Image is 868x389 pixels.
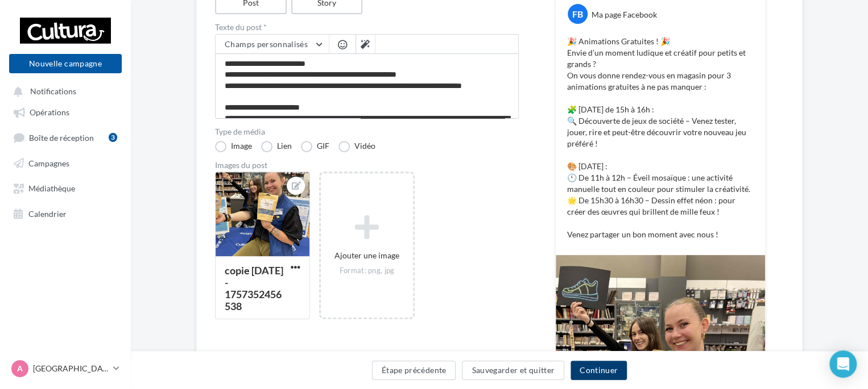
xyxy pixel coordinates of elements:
[567,36,754,240] p: 🎉 Animations Gratuites ! 🎉 Envie d’un moment ludique et créatif pour petits et grands ? On vous d...
[225,264,283,312] div: copie [DATE] - 1757352456538
[29,132,94,142] span: Boîte de réception
[301,141,329,152] label: GIF
[28,183,75,193] span: Médiathèque
[30,86,76,96] span: Notifications
[215,23,519,31] label: Texte du post *
[372,361,456,380] button: Étape précédente
[28,158,69,168] span: Campagnes
[9,54,122,73] button: Nouvelle campagne
[9,358,122,379] a: A [GEOGRAPHIC_DATA]
[592,9,657,20] div: Ma page Facebook
[7,127,124,148] a: Boîte de réception3
[338,141,375,152] label: Vidéo
[225,39,308,49] span: Champs personnalisés
[7,101,124,122] a: Opérations
[215,141,252,152] label: Image
[7,177,124,198] a: Médiathèque
[7,152,124,173] a: Campagnes
[109,133,117,142] div: 3
[30,107,69,117] span: Opérations
[216,35,329,54] button: Champs personnalisés
[33,363,109,374] p: [GEOGRAPHIC_DATA]
[261,141,292,152] label: Lien
[568,4,588,24] div: FB
[462,361,564,380] button: Sauvegarder et quitter
[215,128,519,136] label: Type de média
[829,350,857,378] div: Open Intercom Messenger
[215,161,519,169] div: Images du post
[28,208,67,218] span: Calendrier
[7,203,124,223] a: Calendrier
[17,363,23,374] span: A
[571,361,627,380] button: Continuer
